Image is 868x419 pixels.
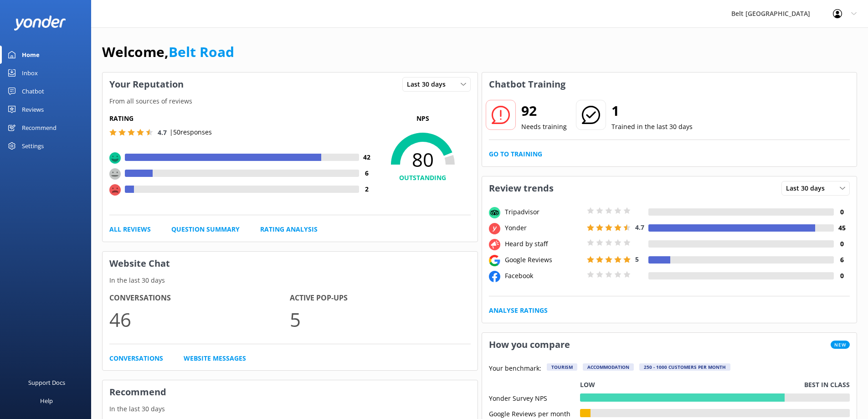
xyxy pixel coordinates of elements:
a: Rating Analysis [260,224,318,234]
h3: Your Reputation [103,72,190,96]
h2: 92 [521,100,567,122]
h3: Website Chat [103,252,478,275]
div: Facebook [503,271,585,281]
h4: 2 [359,184,375,194]
img: yonder-white-logo.png [14,16,66,31]
h2: 1 [611,100,693,122]
p: Your benchmark: [489,363,541,374]
p: | 50 responses [169,127,212,137]
h3: Recommend [103,380,478,404]
h4: 6 [359,168,375,178]
div: Tripadvisor [503,207,585,217]
a: Conversations [109,353,163,363]
div: Tourism [547,363,577,371]
div: Yonder Survey NPS [489,393,580,402]
div: Settings [22,137,44,155]
p: Trained in the last 30 days [611,122,693,132]
h3: Review trends [482,176,560,200]
div: Recommend [22,119,56,137]
h4: 45 [834,223,850,233]
p: Needs training [521,122,567,132]
p: 5 [290,304,470,335]
div: Google Reviews [503,255,585,265]
a: Belt Road [169,42,234,61]
span: 80 [375,148,471,171]
h4: Conversations [109,292,290,304]
p: In the last 30 days [103,404,478,414]
span: 4.7 [635,223,644,232]
div: Inbox [22,64,38,82]
h4: 0 [834,207,850,217]
a: Website Messages [184,353,246,363]
p: 46 [109,304,290,335]
div: Help [40,392,53,410]
div: Reviews [22,100,44,119]
a: Question Summary [171,224,240,234]
h3: How you compare [482,333,577,357]
div: Yonder [503,223,585,233]
h1: Welcome, [102,41,234,63]
h3: Chatbot Training [482,72,572,96]
h4: Active Pop-ups [290,292,470,304]
p: Best in class [804,380,850,390]
span: 4.7 [158,128,167,137]
p: Low [580,380,595,390]
h4: 0 [834,239,850,249]
div: 250 - 1000 customers per month [639,363,730,371]
div: Chatbot [22,82,44,100]
a: Go to Training [489,149,542,159]
div: Google Reviews per month [489,409,580,417]
div: Heard by staff [503,239,585,249]
h4: 42 [359,152,375,162]
a: Analyse Ratings [489,305,548,316]
h4: 0 [834,271,850,281]
div: Home [22,46,40,64]
p: From all sources of reviews [103,96,478,106]
div: Support Docs [28,373,65,392]
p: In the last 30 days [103,275,478,285]
span: Last 30 days [407,79,451,89]
p: NPS [375,114,471,124]
h5: Rating [109,114,375,124]
span: New [831,341,850,349]
span: Last 30 days [786,183,830,193]
h4: OUTSTANDING [375,173,471,183]
span: 5 [635,255,639,264]
a: All Reviews [109,224,151,234]
h4: 6 [834,255,850,265]
div: Accommodation [583,363,634,371]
